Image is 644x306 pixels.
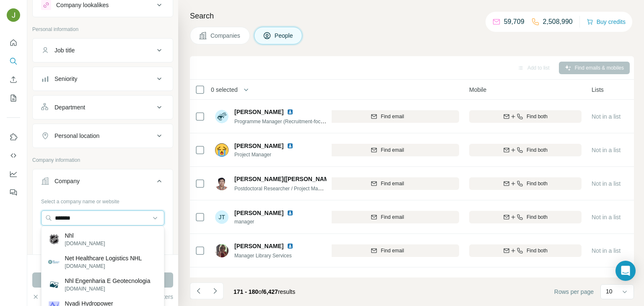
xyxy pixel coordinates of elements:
span: Find email [381,113,404,120]
span: Companies [210,31,241,40]
span: results [234,288,295,295]
span: Programme Manager (Recruitment-focused), NTU Study Abroad [234,118,378,124]
span: Find email [381,180,404,187]
button: Clear [32,293,56,301]
img: Avatar [215,244,229,257]
button: Enrich CSV [7,72,20,87]
span: Manager Library Services [234,253,292,259]
span: [PERSON_NAME] [234,242,283,250]
span: Not in a list [592,214,621,220]
p: 10 [606,287,613,296]
span: Find email [381,146,404,154]
span: [PERSON_NAME] [234,276,283,284]
img: LinkedIn logo [287,109,293,115]
p: Nhl Engenharia E Geotecnologia [65,277,151,285]
button: Find both [469,177,582,190]
img: Nhl [48,233,60,245]
div: Job title [55,46,75,54]
div: Open Intercom Messenger [615,261,636,281]
span: Find both [527,180,548,187]
div: Company [55,177,80,185]
span: Not in a list [592,147,621,153]
p: Net Healthcare Logistics NHL [65,254,142,262]
button: Buy credits [587,16,626,28]
button: Personal location [33,126,173,146]
button: Job title [33,40,173,60]
button: Find email [316,244,459,257]
span: Find both [527,113,548,120]
div: Personal location [55,132,99,140]
img: Avatar [215,143,229,157]
button: Quick start [7,35,20,50]
button: Use Surfe on LinkedIn [7,130,20,145]
button: Navigate to next page [207,283,223,299]
button: Find email [316,110,459,123]
p: [DOMAIN_NAME] [65,262,142,270]
button: Dashboard [7,166,20,182]
button: Seniority [33,69,173,89]
span: 0 selected [211,86,238,94]
img: LinkedIn logo [287,277,293,283]
span: Project Manager [234,151,304,158]
span: of [258,288,263,295]
span: [PERSON_NAME] [234,209,283,217]
span: 171 - 180 [234,288,258,295]
p: 59,709 [504,17,525,27]
img: LinkedIn logo [287,243,293,249]
p: Nhl [65,231,105,240]
button: Use Surfe API [7,148,20,163]
span: Find email [381,213,404,221]
button: Find email [316,144,459,156]
img: Net Healthcare Logistics NHL [48,256,60,268]
button: Search [7,54,20,69]
img: LinkedIn logo [287,210,293,216]
button: My lists [7,91,20,106]
p: Personal information [32,26,173,33]
div: JT [215,210,229,224]
span: Not in a list [592,180,621,187]
p: [DOMAIN_NAME] [65,285,151,293]
img: LinkedIn logo [287,143,293,149]
div: Department [55,103,85,112]
div: Company lookalikes [56,1,109,9]
img: Avatar [215,110,229,123]
span: Find email [381,247,404,254]
button: Company [33,171,173,194]
button: Department [33,97,173,117]
button: Find both [469,211,582,223]
span: manager [234,218,304,226]
span: Not in a list [592,247,621,254]
button: Navigate to previous page [190,283,207,299]
span: 6,427 [263,288,278,295]
span: Postdoctoral Researcher / Project Manager [234,185,331,192]
span: Find both [527,213,548,221]
span: [PERSON_NAME] [234,142,283,150]
span: [PERSON_NAME] [234,108,283,116]
button: Feedback [7,185,20,200]
div: Select a company name or website [41,194,164,205]
div: Seniority [55,75,77,83]
p: 2,508,990 [543,17,573,27]
span: Not in a list [592,113,621,120]
span: Find both [527,247,548,254]
button: Find email [316,211,459,223]
p: [DOMAIN_NAME] [65,240,105,247]
img: Avatar [7,8,20,22]
h4: Search [190,10,634,22]
div: JC [215,277,229,291]
p: Company information [32,156,173,164]
span: Lists [592,86,604,94]
img: Nhl Engenharia E Geotecnologia [48,279,60,290]
span: Mobile [469,86,486,94]
span: People [275,31,294,40]
span: [PERSON_NAME]([PERSON_NAME] [234,175,335,183]
button: Find both [469,110,582,123]
img: Avatar [215,177,229,190]
span: Rows per page [554,288,594,296]
span: Find both [527,146,548,154]
button: Find email [316,177,459,190]
button: Find both [469,244,582,257]
button: Find both [469,144,582,156]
